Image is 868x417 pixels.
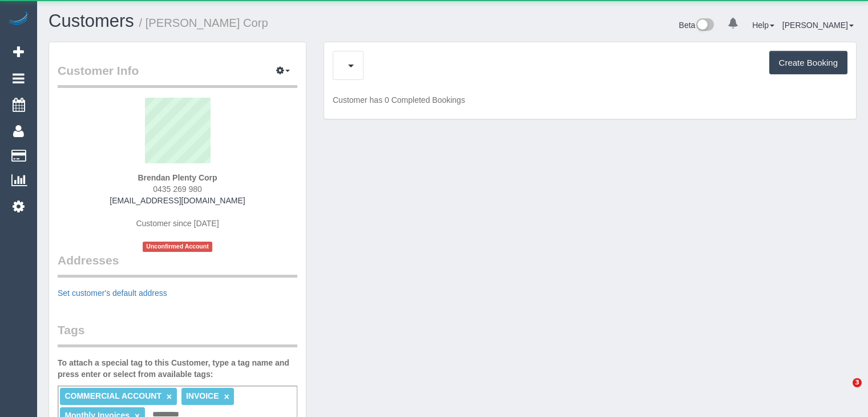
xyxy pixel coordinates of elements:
img: Automaid Logo [7,11,30,27]
span: Customer since [DATE] [136,219,219,228]
legend: Customer Info [58,62,297,88]
small: / [PERSON_NAME] Corp [139,17,268,29]
legend: Tags [58,322,297,347]
a: Help [752,21,774,30]
a: Customers [49,11,134,31]
span: Unconfirmed Account [143,242,212,251]
span: INVOICE [186,391,219,400]
strong: Brendan Plenty Corp [138,173,217,182]
a: [EMAIL_ADDRESS][DOMAIN_NAME] [110,196,245,205]
span: COMMERCIAL ACCOUNT [64,391,162,400]
label: To attach a special tag to this Customer, type a tag name and press enter or select from availabl... [58,357,297,380]
iframe: Intercom live chat [829,378,857,406]
a: × [167,392,172,402]
a: [PERSON_NAME] [782,21,854,30]
img: New interface [695,18,714,33]
span: 3 [853,378,862,387]
a: Beta [679,21,714,30]
p: Customer has 0 Completed Bookings [333,94,847,106]
a: Set customer's default address [58,288,167,298]
span: 0435 269 980 [153,185,202,194]
a: × [224,392,229,402]
button: Create Booking [769,51,847,75]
